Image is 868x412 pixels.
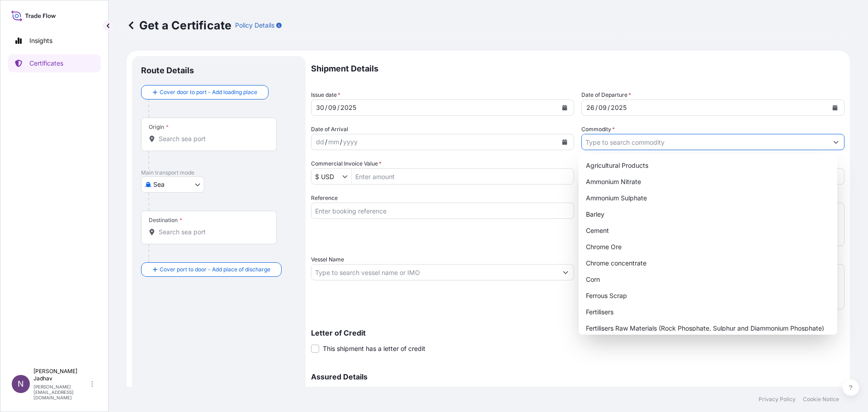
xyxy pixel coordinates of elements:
[340,137,342,147] div: /
[557,264,574,280] button: Show suggestions
[311,329,844,336] p: Letter of Credit
[582,190,834,206] div: Ammonium Sulphate
[235,21,274,30] p: Policy Details
[582,271,834,288] div: Corn
[582,206,834,223] div: Barley
[141,65,194,76] p: Route Details
[323,344,425,353] span: This shipment has a letter of credit
[582,304,834,320] div: Fertilisers
[582,174,834,190] div: Ammonium Nitrate
[141,176,204,193] button: Select transport
[828,134,844,150] button: Show suggestions
[311,159,382,168] label: Commercial Invoice Value
[160,88,257,97] span: Cover door to port - Add loading place
[581,90,631,99] span: Date of Departure
[311,168,342,185] input: Commercial Invoice Value
[127,18,231,33] p: Get a Certificate
[18,379,24,388] span: N
[582,320,834,336] div: Fertilisers Raw Materials (Rock Phosphate, Sulphur and Diammonium Phosphate)
[582,239,834,255] div: Chrome Ore
[311,255,344,264] label: Vessel Name
[141,169,297,176] p: Main transport mode
[582,255,834,271] div: Chrome concentrate
[149,123,169,131] div: Origin
[340,102,357,113] div: year,
[582,288,834,304] div: Ferrous Scrap
[582,223,834,239] div: Cement
[608,102,610,113] div: /
[160,265,270,274] span: Cover port to door - Add place of discharge
[557,100,572,115] button: Calendar
[610,102,627,113] div: year,
[311,56,844,81] p: Shipment Details
[153,180,165,189] span: Sea
[557,135,572,149] button: Calendar
[311,264,557,280] input: Type to search vessel name or IMO
[159,227,265,237] input: Destination
[327,137,340,147] div: month,
[327,102,337,113] div: month,
[337,102,340,113] div: /
[581,125,615,134] label: Commodity
[33,368,90,382] p: [PERSON_NAME] Jadhav
[315,102,325,113] div: day,
[325,137,327,147] div: /
[311,90,340,99] span: Issue date
[325,102,327,113] div: /
[311,203,574,219] input: Enter booking reference
[352,168,574,185] input: Enter amount
[311,373,844,380] p: Assured Details
[311,194,338,203] label: Reference
[311,125,348,134] span: Date of Arrival
[149,217,182,224] div: Destination
[159,134,265,143] input: Origin
[315,137,325,147] div: day,
[342,172,351,181] button: Show suggestions
[595,102,598,113] div: /
[582,134,828,150] input: Type to search commodity
[33,384,90,400] p: [PERSON_NAME][EMAIL_ADDRESS][DOMAIN_NAME]
[759,396,796,403] p: Privacy Policy
[582,157,834,174] div: Agricultural Products
[803,396,839,403] p: Cookie Notice
[828,100,842,115] button: Calendar
[29,36,52,45] p: Insights
[585,102,595,113] div: day,
[342,137,359,147] div: year,
[29,59,63,68] p: Certificates
[598,102,608,113] div: month,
